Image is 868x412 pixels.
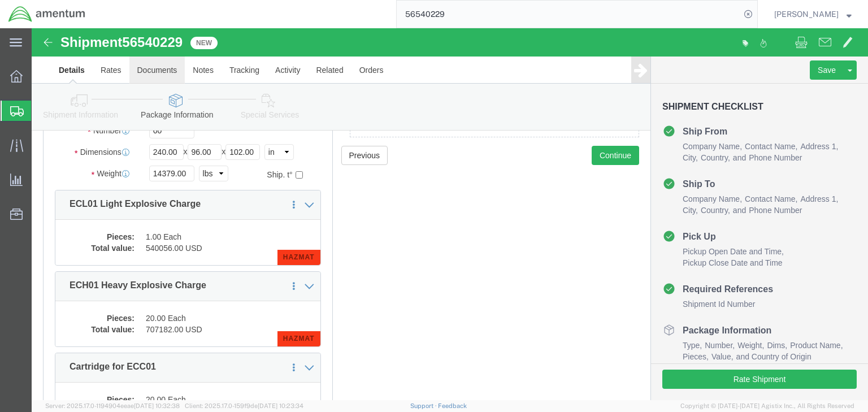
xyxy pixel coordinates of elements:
button: [PERSON_NAME] [774,7,852,21]
span: Copyright © [DATE]-[DATE] Agistix Inc., All Rights Reserved [680,401,854,411]
span: Chris Haes [774,8,839,20]
img: logo [8,6,86,23]
span: [DATE] 10:32:38 [134,402,180,409]
span: [DATE] 10:23:34 [258,402,303,409]
input: Search for shipment number, reference number [397,1,740,28]
iframe: FS Legacy Container [32,28,868,400]
span: Server: 2025.17.0-1194904eeae [45,402,180,409]
a: Support [410,402,439,409]
a: Feedback [438,402,467,409]
span: Client: 2025.17.0-159f9de [185,402,303,409]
